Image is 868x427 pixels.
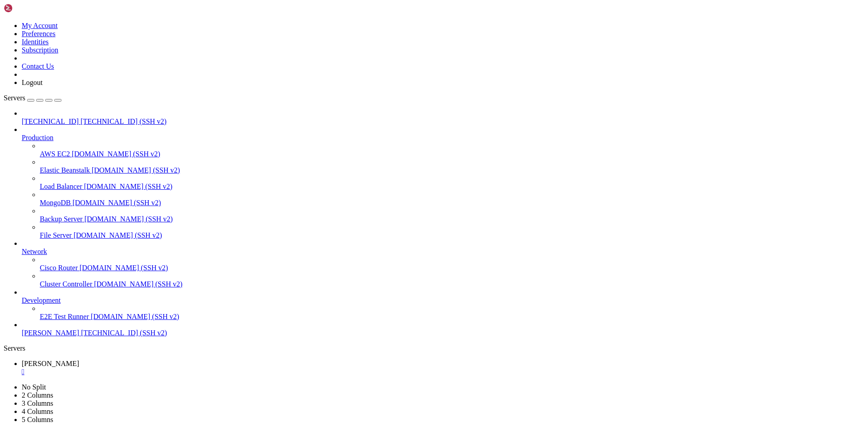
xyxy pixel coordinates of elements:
[22,329,864,337] a: [PERSON_NAME] [TECHNICAL_ID] (SSH v2)
[40,150,864,158] a: AWS EC2 [DOMAIN_NAME] (SSH v2)
[22,416,53,423] a: 5 Columns
[40,264,864,272] a: Cisco Router [DOMAIN_NAME] (SSH v2)
[22,46,58,54] a: Subscription
[4,94,61,102] a: Servers
[40,280,92,288] span: Cluster Controller
[40,313,89,320] span: E2E Test Runner
[4,4,56,13] img: Shellngn
[40,280,864,288] a: Cluster Controller [DOMAIN_NAME] (SSH v2)
[92,166,180,174] span: [DOMAIN_NAME] (SSH v2)
[22,296,61,304] span: Development
[40,231,864,239] a: File Server [DOMAIN_NAME] (SSH v2)
[40,231,72,239] span: File Server
[80,117,166,125] span: [TECHNICAL_ID] (SSH v2)
[22,30,56,38] a: Preferences
[40,183,82,190] span: Load Balancer
[22,117,864,126] a: [TECHNICAL_ID] [TECHNICAL_ID] (SSH v2)
[22,383,46,391] a: No Split
[22,399,53,407] a: 3 Columns
[40,207,864,223] li: Backup Server [DOMAIN_NAME] (SSH v2)
[40,199,864,207] a: MongoDB [DOMAIN_NAME] (SSH v2)
[40,150,70,158] span: AWS EC2
[81,329,167,337] span: [TECHNICAL_ID] (SSH v2)
[22,368,864,376] a: 
[40,174,864,191] li: Load Balancer [DOMAIN_NAME] (SSH v2)
[22,126,864,239] li: Production
[40,215,864,223] a: Backup Server [DOMAIN_NAME] (SSH v2)
[22,360,79,367] span: [PERSON_NAME]
[40,142,864,158] li: AWS EC2 [DOMAIN_NAME] (SSH v2)
[22,329,79,337] span: [PERSON_NAME]
[22,62,54,70] a: Contact Us
[22,288,864,321] li: Development
[22,134,864,142] a: Production
[40,272,864,288] li: Cluster Controller [DOMAIN_NAME] (SSH v2)
[22,296,864,305] a: Development
[22,360,864,376] a: 阿里云
[91,313,179,320] span: [DOMAIN_NAME] (SSH v2)
[72,199,161,206] span: [DOMAIN_NAME] (SSH v2)
[84,183,173,190] span: [DOMAIN_NAME] (SSH v2)
[40,256,864,272] li: Cisco Router [DOMAIN_NAME] (SSH v2)
[40,223,864,239] li: File Server [DOMAIN_NAME] (SSH v2)
[4,94,25,102] span: Servers
[40,166,864,174] a: Elastic Beanstalk [DOMAIN_NAME] (SSH v2)
[72,150,160,158] span: [DOMAIN_NAME] (SSH v2)
[40,191,864,207] li: MongoDB [DOMAIN_NAME] (SSH v2)
[40,199,71,206] span: MongoDB
[40,166,90,174] span: Elastic Beanstalk
[22,391,53,399] a: 2 Columns
[22,321,864,337] li: [PERSON_NAME] [TECHNICAL_ID] (SSH v2)
[22,109,864,126] li: [TECHNICAL_ID] [TECHNICAL_ID] (SSH v2)
[40,183,864,191] a: Load Balancer [DOMAIN_NAME] (SSH v2)
[22,117,79,125] span: [TECHNICAL_ID]
[22,134,53,141] span: Production
[94,280,183,288] span: [DOMAIN_NAME] (SSH v2)
[22,38,49,46] a: Identities
[22,239,864,288] li: Network
[22,248,47,255] span: Network
[80,264,168,272] span: [DOMAIN_NAME] (SSH v2)
[74,231,162,239] span: [DOMAIN_NAME] (SSH v2)
[40,158,864,174] li: Elastic Beanstalk [DOMAIN_NAME] (SSH v2)
[22,22,58,29] a: My Account
[40,305,864,321] li: E2E Test Runner [DOMAIN_NAME] (SSH v2)
[22,79,42,86] a: Logout
[40,313,864,321] a: E2E Test Runner [DOMAIN_NAME] (SSH v2)
[4,344,864,352] div: Servers
[40,215,83,223] span: Backup Server
[85,215,173,223] span: [DOMAIN_NAME] (SSH v2)
[22,248,864,256] a: Network
[40,264,78,272] span: Cisco Router
[22,408,53,415] a: 4 Columns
